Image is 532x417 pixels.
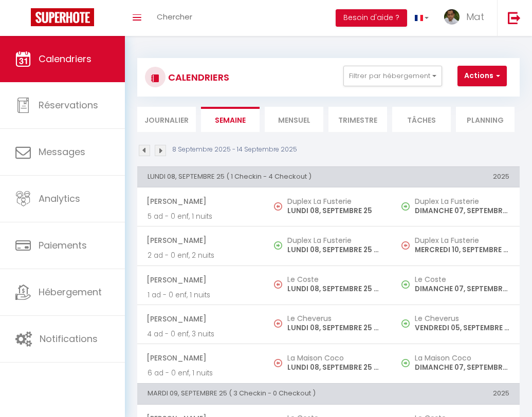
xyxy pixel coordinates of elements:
[146,348,254,368] span: [PERSON_NAME]
[392,166,520,187] th: 2025
[39,239,87,252] span: Paiements
[274,319,282,328] img: NO IMAGE
[287,197,382,205] h5: Duplex La Fusterie
[274,202,282,211] img: NO IMAGE
[287,205,382,216] p: LUNDI 08, SEPTEMBRE 25
[415,236,509,244] h5: Duplex La Fusterie
[415,354,509,362] h5: La Maison Coco
[508,11,521,24] img: logout
[137,107,196,132] li: Journalier
[392,107,451,132] li: Tâches
[415,275,509,283] h5: Le Coste
[137,384,392,404] th: MARDI 09, SEPTEMBRE 25 ( 3 Checkin - 0 Checkout )
[401,359,410,367] img: NO IMAGE
[415,314,509,323] h5: Le Cheverus
[157,11,192,22] span: Chercher
[146,270,254,290] span: [PERSON_NAME]
[148,250,254,261] p: 2 ad - 0 enf, 2 nuits
[39,52,91,65] span: Calendriers
[336,9,407,27] button: Besoin d'aide ?
[401,280,410,289] img: NO IMAGE
[287,244,382,255] p: LUNDI 08, SEPTEMBRE 25 - 17:00
[328,107,387,132] li: Trimestre
[265,107,323,132] li: Mensuel
[392,384,520,404] th: 2025
[39,145,85,158] span: Messages
[415,244,509,255] p: MERCREDI 10, SEPTEMBRE 25 - 09:00
[172,145,297,155] p: 8 Septembre 2025 - 14 Septembre 2025
[287,275,382,283] h5: Le Coste
[39,99,98,111] span: Réservations
[415,362,509,373] p: DIMANCHE 07, SEPTEMBRE 25 - 17:00
[415,197,509,205] h5: Duplex La Fusterie
[287,362,382,373] p: LUNDI 08, SEPTEMBRE 25 - 10:00
[401,319,410,328] img: NO IMAGE
[201,107,260,132] li: Semaine
[287,283,382,294] p: LUNDI 08, SEPTEMBRE 25 - 10:00
[415,323,509,333] p: VENDREDI 05, SEPTEMBRE 25 - 17:00
[39,286,102,298] span: Hébergement
[415,205,509,216] p: DIMANCHE 07, SEPTEMBRE 25
[146,231,254,250] span: [PERSON_NAME]
[343,66,442,86] button: Filtrer par hébergement
[456,107,515,132] li: Planning
[39,192,80,205] span: Analytics
[287,354,382,362] h5: La Maison Coco
[444,9,460,25] img: ...
[148,290,254,300] p: 1 ad - 0 enf, 1 nuits
[415,283,509,294] p: DIMANCHE 07, SEPTEMBRE 25 - 19:00
[401,202,410,211] img: NO IMAGE
[457,66,507,86] button: Actions
[31,8,94,26] img: Super Booking
[274,280,282,289] img: NO IMAGE
[148,368,254,378] p: 6 ad - 0 enf, 1 nuits
[146,309,254,329] span: [PERSON_NAME]
[146,192,254,211] span: [PERSON_NAME]
[148,211,254,222] p: 5 ad - 0 enf, 1 nuits
[8,4,39,35] button: Ouvrir le widget de chat LiveChat
[401,241,410,250] img: NO IMAGE
[287,236,382,244] h5: Duplex La Fusterie
[274,359,282,367] img: NO IMAGE
[137,166,392,187] th: LUNDI 08, SEPTEMBRE 25 ( 1 Checkin - 4 Checkout )
[148,329,254,339] p: 4 ad - 0 enf, 3 nuits
[287,314,382,323] h5: Le Cheverus
[287,323,382,333] p: LUNDI 08, SEPTEMBRE 25 - 10:00
[166,66,229,89] h3: CALENDRIERS
[40,332,98,345] span: Notifications
[466,10,484,23] span: Mat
